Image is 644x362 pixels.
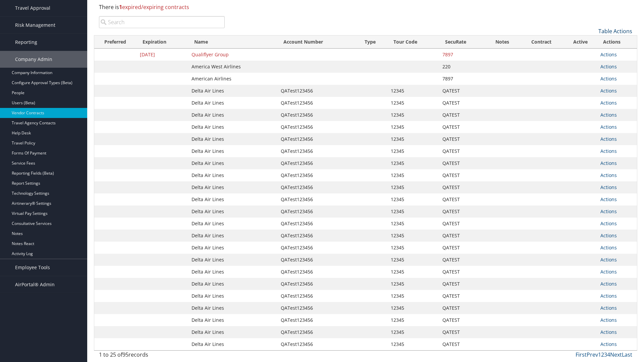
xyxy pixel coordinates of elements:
[119,3,122,11] strong: 1
[439,338,486,350] td: QATEST
[439,61,486,73] td: 220
[439,205,486,218] td: QATEST
[188,97,277,109] td: Delta Air Lines
[277,314,359,326] td: QATest123456
[387,326,439,338] td: 12345
[122,351,128,358] span: 95
[277,109,359,121] td: QATest123456
[597,36,637,49] th: Actions
[188,145,277,157] td: Delta Air Lines
[188,278,277,290] td: Delta Air Lines
[600,281,617,287] a: Actions
[137,49,188,61] td: [DATE]
[598,27,632,35] a: Table Actions
[600,317,617,323] a: Actions
[188,157,277,169] td: Delta Air Lines
[15,34,37,51] span: Reporting
[439,133,486,145] td: QATEST
[600,124,617,130] a: Actions
[439,193,486,205] td: QATEST
[277,218,359,230] td: QATest123456
[277,85,359,97] td: QATest123456
[277,326,359,338] td: QATest123456
[277,133,359,145] td: QATest123456
[600,112,617,118] a: Actions
[439,85,486,97] td: QATEST
[439,97,486,109] td: QATEST
[600,51,617,58] a: Actions
[587,351,598,358] a: Prev
[188,73,277,85] td: American Airlines
[188,218,277,230] td: Delta Air Lines
[600,208,617,215] a: Actions
[99,16,225,28] input: Search
[119,3,189,11] span: expired/expiring contracts
[439,242,486,254] td: QATEST
[188,109,277,121] td: Delta Air Lines
[600,268,617,275] a: Actions
[439,254,486,266] td: QATEST
[600,75,617,82] a: Actions
[188,242,277,254] td: Delta Air Lines
[15,276,55,293] span: AirPortal® Admin
[277,302,359,314] td: QATest123456
[188,169,277,181] td: Delta Air Lines
[387,242,439,254] td: 12345
[277,266,359,278] td: QATest123456
[188,205,277,218] td: Delta Air Lines
[600,87,617,94] a: Actions
[188,61,277,73] td: America West Airlines
[387,145,439,157] td: 12345
[600,341,617,347] a: Actions
[188,133,277,145] td: Delta Air Lines
[188,85,277,97] td: Delta Air Lines
[188,49,277,61] td: Qualiflyer Group
[439,157,486,169] td: QATEST
[188,326,277,338] td: Delta Air Lines
[188,36,277,49] th: Name: activate to sort column ascending
[439,290,486,302] td: QATEST
[277,145,359,157] td: QATest123456
[387,266,439,278] td: 12345
[387,97,439,109] td: 12345
[519,36,564,49] th: Contract: activate to sort column ascending
[387,254,439,266] td: 12345
[188,254,277,266] td: Delta Air Lines
[387,193,439,205] td: 12345
[387,205,439,218] td: 12345
[600,136,617,142] a: Actions
[439,230,486,242] td: QATEST
[601,351,604,358] a: 2
[387,85,439,97] td: 12345
[439,73,486,85] td: 7897
[439,49,486,61] td: 7897
[600,232,617,239] a: Actions
[277,169,359,181] td: QATest123456
[277,230,359,242] td: QATest123456
[600,293,617,299] a: Actions
[188,266,277,278] td: Delta Air Lines
[188,314,277,326] td: Delta Air Lines
[277,121,359,133] td: QATest123456
[600,172,617,178] a: Actions
[387,338,439,350] td: 12345
[607,351,610,358] a: 4
[600,305,617,311] a: Actions
[622,351,632,358] a: Last
[564,36,597,49] th: Active: activate to sort column ascending
[277,97,359,109] td: QATest123456
[188,121,277,133] td: Delta Air Lines
[600,220,617,227] a: Actions
[387,169,439,181] td: 12345
[600,63,617,70] a: Actions
[94,36,137,49] th: Preferred: activate to sort column ascending
[600,196,617,202] a: Actions
[188,193,277,205] td: Delta Air Lines
[486,36,519,49] th: Notes: activate to sort column ascending
[600,160,617,166] a: Actions
[277,254,359,266] td: QATest123456
[387,157,439,169] td: 12345
[576,351,587,358] a: First
[439,121,486,133] td: QATEST
[188,290,277,302] td: Delta Air Lines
